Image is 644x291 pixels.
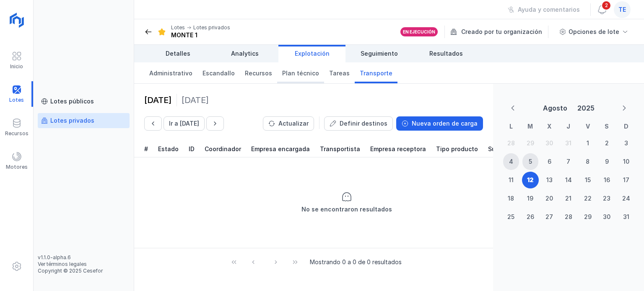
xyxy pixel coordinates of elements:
button: Actualizar [263,116,314,131]
span: ID [189,145,195,153]
div: 21 [565,194,571,203]
td: 9 [597,152,617,171]
td: 30 [597,208,617,226]
span: Transportista [320,145,360,153]
div: 1 [587,139,589,147]
div: v1.1.0-alpha.6 [38,254,130,261]
span: M [527,123,533,130]
div: 26 [527,213,534,221]
span: Empresa encargada [251,145,310,153]
div: 17 [623,176,629,184]
span: Detalles [166,49,190,58]
span: Empresa receptora [370,145,426,153]
span: Escandallo [203,69,235,77]
a: Tareas [324,62,355,83]
span: Tareas [329,69,350,77]
div: No se encontraron resultados [301,205,392,214]
td: 25 [501,208,521,226]
div: Creado por tu organización [450,26,550,38]
span: Nueva orden de carga [412,119,478,128]
div: 20 [545,194,553,203]
td: 26 [521,208,540,226]
div: 8 [586,157,589,166]
button: Ir a hoy [164,116,205,131]
div: 28 [507,139,515,147]
a: Seguimiento [345,45,413,62]
button: Choose Year [574,100,598,116]
div: Lotes públicos [50,97,94,106]
a: Explotación [278,45,345,62]
a: Transporte [355,62,397,83]
td: 13 [540,171,559,189]
div: 3 [624,139,628,147]
a: Ver términos legales [38,261,87,267]
td: 14 [559,171,578,189]
span: Actualizar [278,119,309,128]
span: Analytics [231,49,259,58]
div: 10 [623,157,629,166]
img: logoRight.svg [6,10,27,31]
div: 22 [584,194,592,203]
span: Tipo producto [436,145,478,153]
td: 31 [559,134,578,152]
div: 13 [546,176,553,184]
td: 22 [578,189,597,208]
a: Detalles [144,45,211,62]
div: Lotes [171,24,185,31]
td: 29 [521,134,540,152]
td: 8 [578,152,597,171]
div: En ejecución [403,29,435,35]
td: 29 [578,208,597,226]
div: 16 [604,176,610,184]
div: 5 [529,157,532,166]
span: S [605,123,609,130]
div: 23 [603,194,610,203]
span: V [586,123,590,130]
div: 9 [605,157,609,166]
td: 5 [521,152,540,171]
button: Ayuda y comentarios [502,3,585,17]
span: 2 [601,0,611,10]
div: MONTE 1 [171,31,230,39]
button: Nueva orden de carga [396,116,483,131]
div: 12 [527,176,533,184]
td: 7 [559,152,578,171]
div: 28 [565,213,572,221]
button: Choose Month [540,100,571,116]
div: 29 [527,139,534,147]
a: Recursos [240,62,277,83]
span: Subtipo de producto [488,145,549,153]
td: 10 [616,152,636,171]
a: Resultados [413,45,480,62]
td: 2 [597,134,617,152]
div: 19 [527,194,533,203]
a: Analytics [211,45,278,62]
td: 28 [559,208,578,226]
span: te [618,5,626,14]
div: 27 [545,213,553,221]
div: 29 [584,213,592,221]
td: 23 [597,189,617,208]
td: 11 [501,171,521,189]
span: Ayuda y comentarios [518,5,580,14]
span: Coordinador [205,145,241,153]
div: 15 [585,176,591,184]
span: Administrativo [149,69,192,77]
div: Lotes privados [193,24,230,31]
div: 7 [566,157,570,166]
div: Choose Date [498,94,639,229]
td: 19 [521,189,540,208]
div: 25 [507,213,514,221]
div: Opciones de lote [569,28,619,36]
div: 6 [548,157,551,166]
td: 31 [616,208,636,226]
div: 4 [509,157,513,166]
span: D [624,123,628,130]
a: Plan técnico [277,62,324,83]
button: Definir destinos [324,116,393,131]
td: 3 [616,134,636,152]
div: Motores [6,164,28,170]
div: 18 [508,194,514,203]
div: 2 [605,139,609,147]
td: 20 [540,189,559,208]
